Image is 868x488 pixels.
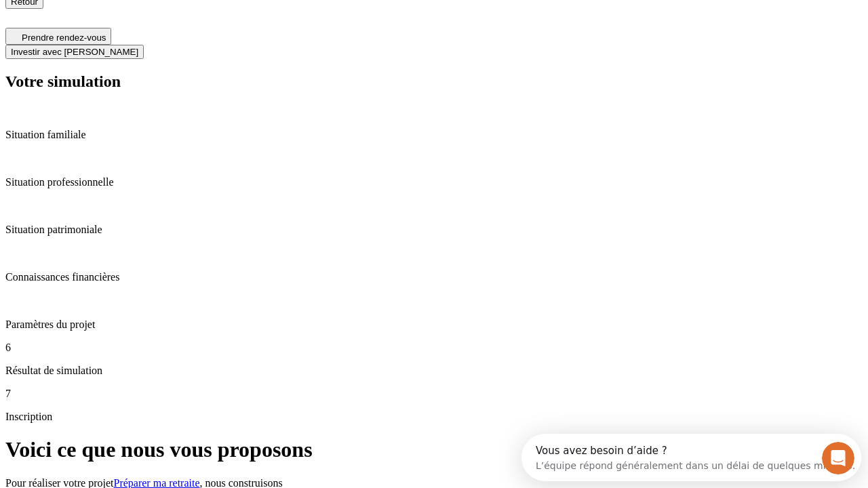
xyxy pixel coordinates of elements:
[22,33,106,43] span: Prendre rendez-vous
[5,437,863,462] h1: Voici ce que nous vous proposons
[5,224,863,236] p: Situation patrimoniale
[5,45,144,59] button: Investir avec [PERSON_NAME]
[822,442,854,474] iframe: Intercom live chat
[5,365,863,377] p: Résultat de simulation
[5,28,111,45] button: Prendre rendez-vous
[5,5,374,43] div: Ouvrir le Messenger Intercom
[5,73,863,91] h2: Votre simulation
[5,176,863,188] p: Situation professionnelle
[5,411,863,423] p: Inscription
[5,342,863,354] p: 6
[5,388,863,400] p: 7
[521,434,861,481] iframe: Intercom live chat discovery launcher
[5,319,863,331] p: Paramètres du projet
[5,129,863,141] p: Situation familiale
[11,47,138,57] span: Investir avec [PERSON_NAME]
[14,22,334,37] div: L’équipe répond généralement dans un délai de quelques minutes.
[14,12,334,22] div: Vous avez besoin d’aide ?
[5,271,863,283] p: Connaissances financières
